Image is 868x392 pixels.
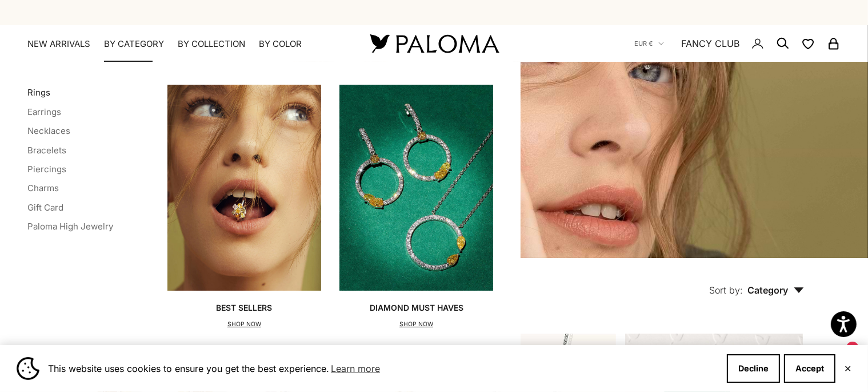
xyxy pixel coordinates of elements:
a: Earrings [27,106,61,117]
p: Diamond Must Haves [370,302,463,314]
button: Accept [784,354,835,383]
span: Category [747,284,804,296]
span: This website uses cookies to ensure you get the best experience. [48,360,718,377]
a: Rings [27,87,50,98]
summary: By Color [259,38,302,50]
nav: Primary navigation [27,38,343,50]
a: Learn more [329,360,382,377]
summary: By Category [104,38,164,50]
a: NEW ARRIVALS [27,38,90,50]
p: SHOP NOW [216,319,272,330]
summary: By Collection [178,38,245,50]
p: Best Sellers [216,302,272,314]
button: EUR € [634,38,664,49]
a: FANCY CLUB [681,36,739,51]
nav: Secondary navigation [634,25,841,62]
a: Charms [27,183,59,193]
a: Best SellersSHOP NOW [167,85,321,330]
span: Sort by: [709,284,743,296]
a: Diamond Must HavesSHOP NOW [339,85,493,330]
a: Paloma High Jewelry [27,221,113,232]
button: Sort by: Category [683,258,830,306]
span: EUR € [634,38,653,49]
a: Bracelets [27,145,66,156]
button: Decline [727,354,780,383]
a: Piercings [27,164,66,175]
a: Gift Card [27,202,63,213]
p: SHOP NOW [370,319,463,330]
img: Cookie banner [17,357,39,380]
a: Necklaces [27,125,70,136]
button: Close [844,365,851,372]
